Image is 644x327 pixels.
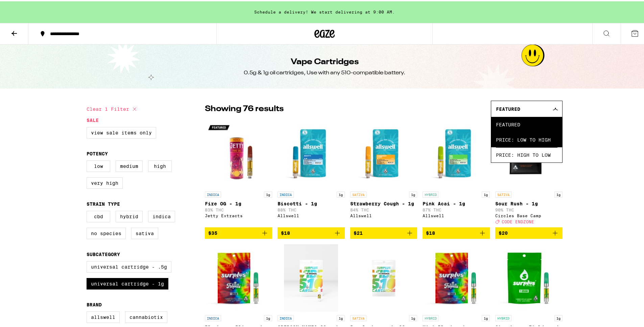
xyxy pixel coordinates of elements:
[278,200,345,205] p: Biscotti - 1g
[87,116,99,122] legend: Sale
[357,243,411,310] img: Surplus - Purple Lemonade OG - 1g
[495,243,563,310] img: Surplus - Strawberry Fields - 1g
[423,119,490,226] a: Open page for Pink Acai - 1g from Allswell
[87,176,123,187] label: Very High
[205,243,272,310] img: Surplus - Blueberry Bliss - 1g
[87,150,108,155] legend: Potency
[495,212,563,217] div: Circles Base Camp
[496,131,557,146] span: Price: Low to High
[495,226,563,237] button: Add to bag
[87,209,110,221] label: CBD
[87,250,120,256] legend: Subcategory
[350,314,366,320] p: SATIVA
[205,226,272,237] button: Add to bag
[281,229,290,234] span: $18
[278,206,345,211] p: 88% THC
[278,212,345,217] div: Allswell
[148,209,175,221] label: Indica
[278,314,294,320] p: INDICA
[423,226,490,237] button: Add to bag
[278,119,345,187] img: Allswell - Biscotti - 1g
[205,190,221,196] p: INDICA
[496,146,557,161] span: Price: High to Low
[426,229,435,234] span: $18
[409,314,417,320] p: 1g
[495,190,511,196] p: SATIVA
[496,105,520,110] span: Featured
[244,68,405,75] div: 0.5g & 1g oil cartridges, Use with any 510-compatible battery.
[87,99,139,116] button: Clear 1 filter
[495,200,563,205] p: Sour Rush - 1g
[350,119,418,187] img: Allswell - Strawberry Cough - 1g
[496,116,557,131] span: Featured
[350,226,418,237] button: Add to bag
[116,209,143,221] label: Hybrid
[125,310,167,322] label: Cannabiotix
[148,159,172,171] label: High
[264,190,272,196] p: 1g
[205,119,272,187] img: Jetty Extracts - Fire OG - 1g
[205,212,272,217] div: Jetty Extracts
[482,314,490,320] p: 1g
[423,119,490,187] img: Allswell - Pink Acai - 1g
[337,190,345,196] p: 1g
[482,190,490,196] p: 1g
[87,200,120,205] legend: Strain Type
[205,206,272,211] p: 83% THC
[87,260,171,271] label: Universal Cartridge - .5g
[423,200,490,205] p: Pink Acai - 1g
[350,119,418,226] a: Open page for Strawberry Cough - 1g from Allswell
[4,5,49,10] span: Hi. Need any help?
[278,190,294,196] p: INDICA
[87,226,126,238] label: No Species
[205,200,272,205] p: Fire OG - 1g
[409,190,417,196] p: 1g
[554,190,563,196] p: 1g
[502,218,534,223] span: CODE ENDZONE
[87,277,168,288] label: Universal Cartridge - 1g
[423,243,490,310] img: Surplus - Kiwi Blast - 1g
[495,119,563,226] a: Open page for Sour Rush - 1g from Circles Base Camp
[350,190,366,196] p: SATIVA
[423,212,490,217] div: Allswell
[278,119,345,226] a: Open page for Biscotti - 1g from Allswell
[291,55,359,67] h1: Vape Cartridges
[337,314,345,320] p: 1g
[87,310,120,322] label: Allswell
[264,314,272,320] p: 1g
[131,226,158,238] label: Sativa
[205,119,272,226] a: Open page for Fire OG - 1g from Jetty Extracts
[284,243,338,310] img: Surplus - King Louie OG - 1g
[499,229,508,234] span: $20
[350,206,418,211] p: 84% THC
[87,301,102,306] legend: Brand
[208,229,217,234] span: $35
[116,159,143,171] label: Medium
[350,200,418,205] p: Strawberry Cough - 1g
[354,229,363,234] span: $21
[205,314,221,320] p: INDICA
[423,190,439,196] p: HYBRID
[350,212,418,217] div: Allswell
[423,314,439,320] p: HYBRID
[423,206,490,211] p: 87% THC
[87,159,110,171] label: Low
[278,226,345,237] button: Add to bag
[495,314,511,320] p: HYBRID
[87,126,156,137] label: View Sale Items Only
[495,206,563,211] p: 90% THC
[554,314,563,320] p: 1g
[205,102,284,114] p: Showing 76 results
